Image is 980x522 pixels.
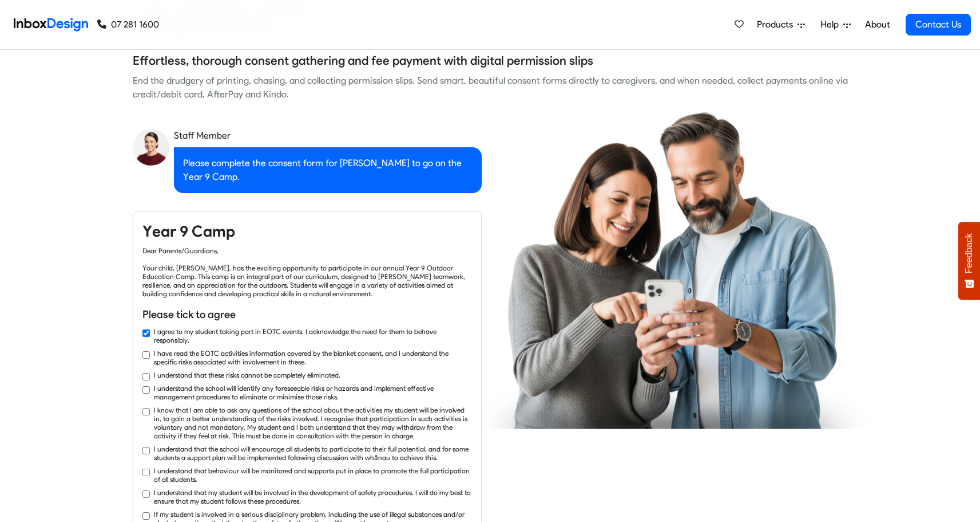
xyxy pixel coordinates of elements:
[133,52,593,69] h5: Effortless, thorough consent gathering and fee payment with digital permission slips
[477,111,869,429] img: parents_using_phone.png
[133,74,848,101] div: End the drudgery of printing, chasing, and collecting permission slips. Send smart, beautiful con...
[154,371,340,379] label: I understand that these risks cannot be completely eliminated.
[816,13,855,36] a: Help
[97,18,159,32] a: 07 281 1600
[906,14,971,36] a: Contact Us
[964,233,974,273] span: Feedback
[142,246,472,298] div: Dear Parents/Guardians, Your child, [PERSON_NAME], has the exciting opportunity to participate in...
[174,147,482,193] div: Please complete the consent form for [PERSON_NAME] to go on the Year 9 Camp.
[154,349,472,366] label: I have read the EOTC activities information covered by the blanket consent, and I understand the ...
[142,307,472,322] h6: Please tick to agree
[752,13,810,36] a: Products
[757,18,798,32] span: Products
[154,384,472,401] label: I understand the school will identify any foreseeable risks or hazards and implement effective ma...
[154,445,472,462] label: I understand that the school will encourage all students to participate to their full potential, ...
[820,18,843,32] span: Help
[142,221,472,242] h4: Year 9 Camp
[154,488,472,505] label: I understand that my student will be involved in the development of safety procedures. I will do ...
[154,466,472,484] label: I understand that behaviour will be monitored and supports put in place to promote the full parti...
[862,13,893,36] a: About
[133,129,169,166] img: staff_avatar.png
[154,327,472,344] label: I agree to my student taking part in EOTC events. I acknowledge the need for them to behave respo...
[958,222,980,300] button: Feedback - Show survey
[174,129,482,143] div: Staff Member
[154,406,472,440] label: I know that I am able to ask any questions of the school about the activities my student will be ...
